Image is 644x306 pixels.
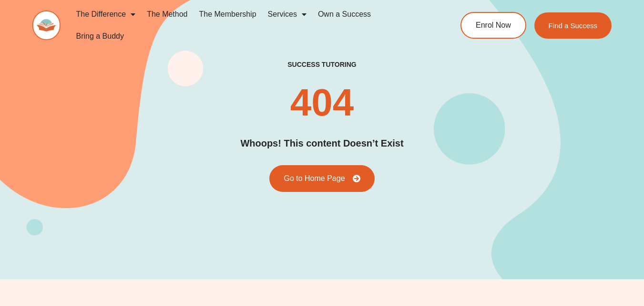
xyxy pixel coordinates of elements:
h2: Whoops! This content Doesn’t Exist [240,136,403,151]
a: The Difference [70,3,141,25]
span: Enrol Now [476,21,511,29]
a: Own a Success [312,3,377,25]
a: Go to Home Page [269,165,374,192]
a: Enrol Now [460,12,526,39]
a: Find a Success [534,12,612,39]
h2: 404 [290,84,354,122]
a: Bring a Buddy [70,25,130,47]
a: The Method [141,3,193,25]
span: Find a Success [549,22,598,29]
a: The Membership [194,3,262,25]
a: Services [262,3,312,25]
nav: Menu [70,3,427,47]
span: Go to Home Page [284,175,345,182]
h2: success tutoring [287,60,356,69]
